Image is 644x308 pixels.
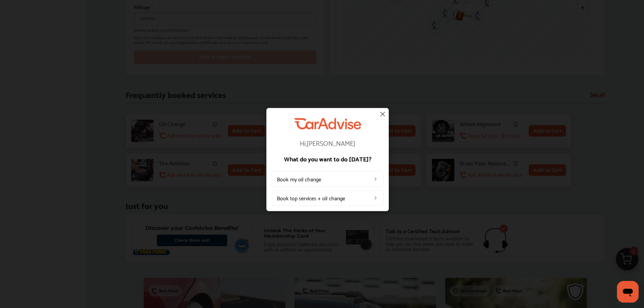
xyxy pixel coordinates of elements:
a: Book my oil change [272,171,383,187]
a: Book top services + oil change [272,190,383,206]
img: close-icon.a004319c.svg [379,110,387,118]
p: What do you want to do [DATE]? [272,156,383,162]
p: Hi, [PERSON_NAME] [272,139,383,146]
iframe: Button to launch messaging window [617,281,639,303]
img: left_arrow_icon.0f472efe.svg [373,176,378,182]
img: left_arrow_icon.0f472efe.svg [373,195,378,200]
img: CarAdvise Logo [294,118,361,129]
